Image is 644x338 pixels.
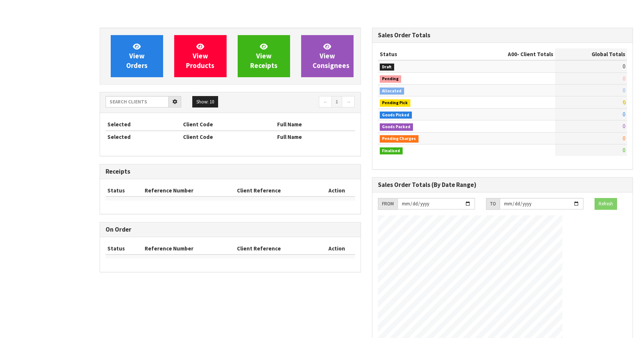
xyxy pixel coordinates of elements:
[380,99,411,107] span: Pending Pick
[106,185,143,197] th: Status
[275,131,355,143] th: Full Name
[623,63,625,70] span: 0
[106,226,355,233] h3: On Order
[380,75,402,83] span: Pending
[106,131,181,143] th: Selected
[126,42,148,70] span: View Orders
[238,35,290,77] a: ViewReceipts
[143,243,235,255] th: Reference Number
[143,185,235,197] th: Reference Number
[331,96,342,108] a: 1
[623,87,625,94] span: 0
[380,88,404,95] span: Allocated
[181,119,275,130] th: Client Code
[623,111,625,118] span: 0
[319,96,332,108] a: ←
[595,198,617,210] button: Refresh
[319,243,355,255] th: Action
[181,131,275,143] th: Client Code
[486,198,500,210] div: TO
[192,96,218,108] button: Show: 10
[380,147,403,155] span: Finalised
[313,42,349,70] span: View Consignees
[380,123,413,131] span: Goods Packed
[106,168,355,175] h3: Receipts
[378,48,460,60] th: Status
[250,42,278,70] span: View Receipts
[236,96,355,109] nav: Page navigation
[106,243,143,255] th: Status
[235,185,319,197] th: Client Reference
[555,48,627,60] th: Global Totals
[623,75,625,82] span: 0
[623,123,625,130] span: 0
[275,119,355,130] th: Full Name
[378,198,397,210] div: FROM
[378,32,627,39] h3: Sales Order Totals
[623,147,625,154] span: 0
[623,99,625,106] span: 0
[174,35,227,77] a: ViewProducts
[623,135,625,142] span: 0
[380,64,395,71] span: Draft
[378,181,627,188] h3: Sales Order Totals (By Date Range)
[380,112,412,119] span: Goods Picked
[235,243,319,255] th: Client Reference
[342,96,355,108] a: →
[106,119,181,130] th: Selected
[301,35,354,77] a: ViewConsignees
[106,96,169,107] input: Search clients
[508,51,517,58] span: A00
[186,42,214,70] span: View Products
[111,35,163,77] a: ViewOrders
[319,185,355,197] th: Action
[380,135,419,143] span: Pending Charges
[460,48,555,60] th: - Client Totals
